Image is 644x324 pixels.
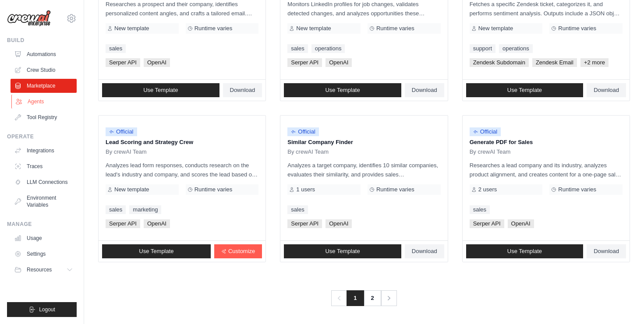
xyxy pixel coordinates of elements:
span: Resources [27,266,52,273]
button: Logout [7,302,77,317]
span: OpenAI [326,58,352,67]
span: 1 users [296,186,315,193]
a: Use Template [466,83,584,97]
a: marketing [129,205,161,214]
span: Customize [228,248,255,255]
a: operations [499,44,533,53]
a: Tool Registry [11,110,77,124]
span: OpenAI [144,219,170,228]
span: 1 [347,290,364,306]
a: Download [587,83,626,97]
a: support [470,44,495,53]
span: Use Template [507,87,542,94]
span: Use Template [325,87,360,94]
div: Operate [7,133,77,140]
a: Agents [11,95,78,109]
span: New template [478,25,513,32]
span: OpenAI [326,219,352,228]
a: Marketplace [11,79,77,93]
nav: Pagination [331,290,396,306]
a: Customize [214,244,262,258]
span: Official [470,127,501,136]
span: Download [412,87,437,94]
span: OpenAI [144,58,170,67]
p: Researches a lead company and its industry, analyzes product alignment, and creates content for a... [470,161,623,179]
a: sales [287,205,308,214]
a: Environment Variables [11,191,77,212]
span: Use Template [325,248,360,255]
span: Zendesk Email [532,58,577,67]
span: New template [114,186,149,193]
span: By crewAI Team [470,148,511,155]
a: Crew Studio [11,63,77,77]
a: Integrations [11,144,77,158]
a: Use Template [102,244,211,258]
a: Use Template [284,244,401,258]
span: By crewAI Team [106,148,147,155]
a: sales [106,205,126,214]
span: Logout [39,306,55,313]
span: New template [114,25,149,32]
span: Serper API [287,58,322,67]
a: Use Template [466,244,584,258]
span: 2 users [478,186,497,193]
a: Usage [11,231,77,245]
span: Use Template [507,248,542,255]
button: Resources [11,263,77,277]
span: Download [412,248,437,255]
span: Runtime varies [195,186,233,193]
span: Runtime varies [195,25,233,32]
span: Serper API [470,219,504,228]
p: Lead Scoring and Strategy Crew [106,138,258,147]
span: Runtime varies [376,25,414,32]
span: Runtime varies [558,25,596,32]
div: Manage [7,221,77,228]
span: Use Template [139,248,173,255]
div: Build [7,37,77,44]
span: Download [594,248,619,255]
span: Download [594,87,619,94]
a: Automations [11,47,77,61]
p: Analyzes a target company, identifies 10 similar companies, evaluates their similarity, and provi... [287,161,440,179]
a: Download [405,83,444,97]
span: Runtime varies [376,186,414,193]
a: Traces [11,159,77,173]
span: Serper API [106,219,140,228]
a: sales [287,44,308,53]
img: Logo [7,10,51,27]
span: Serper API [106,58,140,67]
a: sales [106,44,126,53]
p: Generate PDF for Sales [470,138,623,147]
a: Download [223,83,262,97]
a: Use Template [102,83,219,97]
a: operations [311,44,345,53]
span: Runtime varies [558,186,596,193]
span: New template [296,25,331,32]
span: By crewAI Team [287,148,329,155]
a: Use Template [284,83,401,97]
a: sales [470,205,490,214]
span: +2 more [580,58,609,67]
p: Similar Company Finder [287,138,440,147]
span: Zendesk Subdomain [470,58,529,67]
p: Analyzes lead form responses, conducts research on the lead's industry and company, and scores th... [106,161,258,179]
a: Settings [11,247,77,261]
span: Serper API [287,219,322,228]
a: Download [587,244,626,258]
span: Download [230,87,255,94]
a: Download [405,244,444,258]
span: Official [106,127,137,136]
a: LLM Connections [11,175,77,189]
span: OpenAI [508,219,534,228]
span: Official [287,127,319,136]
a: 2 [364,290,381,306]
span: Use Template [143,87,178,94]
